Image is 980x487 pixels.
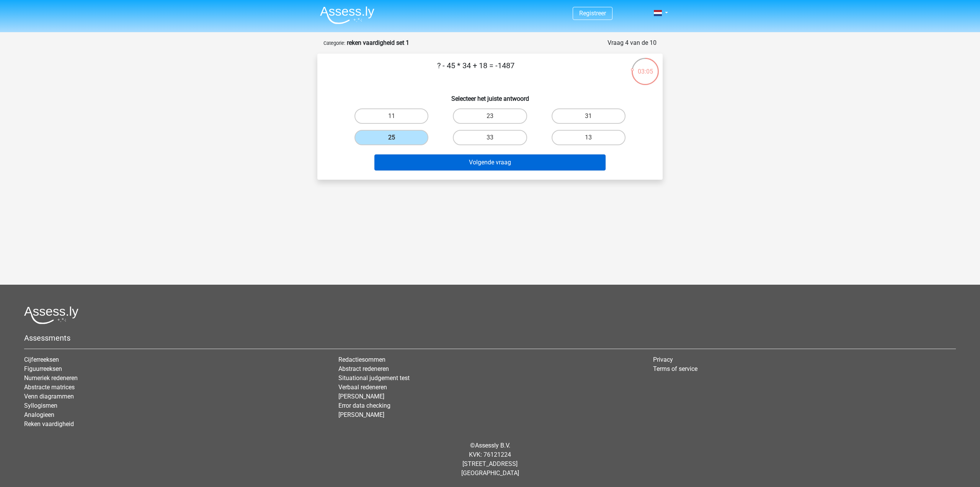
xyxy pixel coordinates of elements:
a: Terms of service [653,365,697,372]
a: Privacy [653,356,673,363]
div: Vraag 4 van de 10 [608,38,657,48]
a: Assessly B.V. [475,442,510,449]
label: 25 [354,130,428,145]
a: Syllogismen [24,402,57,409]
a: Abstract redeneren [338,365,389,372]
label: 23 [453,108,527,124]
a: Registreer [579,10,606,17]
a: [PERSON_NAME] [338,393,384,400]
a: Cijferreeksen [24,356,59,363]
a: Error data checking [338,402,390,409]
p: ? - 45 * 34 + 18 = -1487 [330,60,622,83]
a: Analogieen [24,411,54,418]
img: Assessly [320,6,374,24]
strong: reken vaardigheid set 1 [347,39,409,46]
img: Assessly logo [24,306,78,324]
a: Numeriek redeneren [24,374,78,382]
label: 31 [552,108,626,124]
label: 33 [453,130,527,145]
div: 03:05 [631,57,660,76]
a: Situational judgement test [338,374,410,382]
a: Verbaal redeneren [338,384,387,391]
label: 11 [354,108,428,124]
small: Categorie: [323,40,345,46]
div: © KVK: 76121224 [STREET_ADDRESS] [GEOGRAPHIC_DATA] [18,435,962,484]
h5: Assessments [24,333,956,343]
a: Figuurreeksen [24,365,62,372]
a: Abstracte matrices [24,384,75,391]
a: Reken vaardigheid [24,420,74,428]
a: Venn diagrammen [24,393,74,400]
label: 13 [552,130,626,145]
a: [PERSON_NAME] [338,411,384,418]
h6: Selecteer het juiste antwoord [330,89,650,102]
button: Volgende vraag [374,154,606,171]
a: Redactiesommen [338,356,385,363]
